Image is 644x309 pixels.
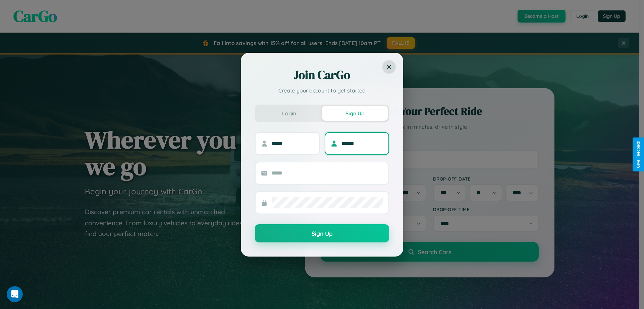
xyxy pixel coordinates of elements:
iframe: Intercom live chat [7,286,23,302]
button: Sign Up [322,106,388,121]
div: Give Feedback [636,141,641,168]
h2: Join CarGo [255,67,389,83]
button: Login [256,106,322,121]
p: Create your account to get started [255,86,389,94]
button: Sign Up [255,224,389,242]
